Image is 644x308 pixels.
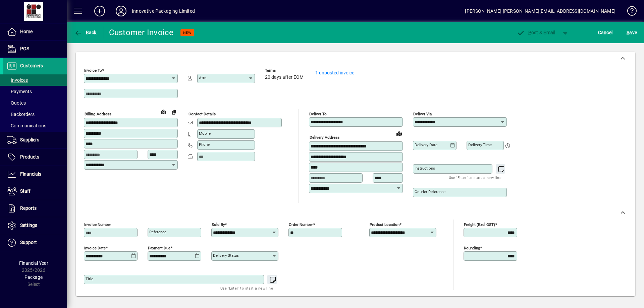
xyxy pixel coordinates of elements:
[20,171,41,177] span: Financials
[413,112,432,116] mat-label: Deliver via
[468,142,492,147] mat-label: Delivery time
[315,70,354,75] a: 1 unposted invoice
[67,26,104,39] app-page-header-button: Back
[3,200,67,217] a: Reports
[415,166,435,171] mat-label: Instructions
[213,253,239,258] mat-label: Delivery status
[20,240,37,245] span: Support
[89,5,110,17] button: Add
[528,30,531,35] span: P
[20,137,39,142] span: Suppliers
[24,274,43,280] span: Package
[415,142,437,147] mat-label: Delivery date
[598,27,613,38] span: Cancel
[596,26,614,39] button: Cancel
[20,188,31,194] span: Staff
[7,112,35,117] span: Backorders
[464,246,480,250] mat-label: Rounding
[3,166,67,183] a: Financials
[3,41,67,57] a: POS
[394,128,405,139] a: View on map
[86,276,93,281] mat-label: Title
[3,132,67,148] a: Suppliers
[20,29,33,34] span: Home
[183,30,192,35] span: NEW
[513,26,559,39] button: Post & Email
[132,6,195,16] div: Innovative Packaging Limited
[3,23,67,40] a: Home
[289,222,313,227] mat-label: Order number
[3,86,67,97] a: Payments
[19,260,48,266] span: Financial Year
[7,100,26,106] span: Quotes
[20,154,39,160] span: Products
[212,222,225,227] mat-label: Sold by
[415,189,445,194] mat-label: Courier Reference
[3,74,67,86] a: Invoices
[7,89,32,94] span: Payments
[3,120,67,131] a: Communications
[7,77,28,83] span: Invoices
[464,222,495,227] mat-label: Freight (excl GST)
[265,75,304,80] span: 20 days after EOM
[220,284,273,292] mat-hint: Use 'Enter' to start a new line
[625,26,639,39] button: Save
[3,149,67,166] a: Products
[3,217,67,234] a: Settings
[110,5,132,17] button: Profile
[3,183,67,200] a: Staff
[20,63,43,68] span: Customers
[465,6,615,16] div: [PERSON_NAME] [PERSON_NAME][EMAIL_ADDRESS][DOMAIN_NAME]
[199,75,206,80] mat-label: Attn
[84,68,102,73] mat-label: Invoice To
[199,131,211,136] mat-label: Mobile
[20,46,29,51] span: POS
[158,106,169,117] a: View on map
[627,27,637,38] span: ave
[3,97,67,109] a: Quotes
[149,230,166,234] mat-label: Reference
[148,246,170,250] mat-label: Payment due
[199,142,210,147] mat-label: Phone
[84,246,106,250] mat-label: Invoice date
[109,27,174,38] div: Customer Invoice
[622,1,636,23] a: Knowledge Base
[517,30,555,35] span: ost & Email
[7,123,46,128] span: Communications
[74,30,97,35] span: Back
[265,68,305,73] span: Terms
[3,234,67,251] a: Support
[20,223,37,228] span: Settings
[449,174,501,181] mat-hint: Use 'Enter' to start a new line
[72,26,98,39] button: Back
[309,112,327,116] mat-label: Deliver To
[20,205,37,211] span: Reports
[627,30,629,35] span: S
[370,222,399,227] mat-label: Product location
[84,222,111,227] mat-label: Invoice number
[169,107,179,117] button: Copy to Delivery address
[3,109,67,120] a: Backorders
